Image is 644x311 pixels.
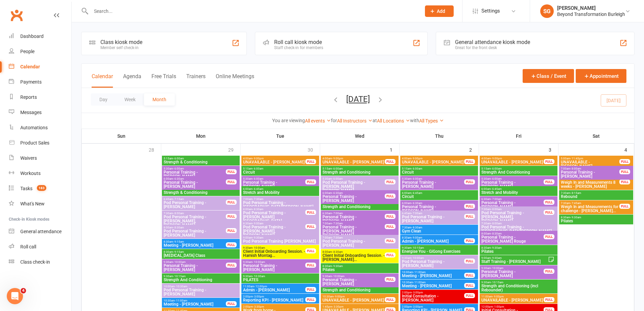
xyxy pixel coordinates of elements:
[402,257,464,260] span: 9:30am
[216,73,254,88] button: Online Meetings
[402,202,464,205] span: 6:00am
[322,170,397,174] span: Strength and Conditioning
[411,257,424,260] span: - 10:00am
[243,249,306,258] span: Client Initial Onboarding Session. - Hamish Montag...
[322,192,385,195] span: 6:00am
[557,5,625,11] div: [PERSON_NAME]
[20,79,42,85] div: Payments
[305,118,331,124] a: All events
[163,167,226,170] span: 5:30am
[9,239,71,254] a: Roll call
[402,212,464,215] span: 6:45am
[455,45,530,50] div: Great for the front desk
[9,135,71,151] a: Product Sales
[332,222,343,225] span: - 7:30am
[411,226,422,229] span: - 8:30am
[402,236,464,239] span: 8:30am
[481,3,500,19] span: Settings
[523,69,574,83] button: Class / Event
[481,281,556,284] span: 9:30am
[253,167,263,170] span: - 6:00am
[226,228,237,233] div: FULL
[9,74,71,90] a: Payments
[173,240,184,243] span: - 9:15am
[558,129,634,143] th: Sat
[163,243,226,247] span: Meeting - [PERSON_NAME]
[253,236,263,239] span: - 9:30am
[402,249,477,253] span: Energise You - GiGong Exercises
[9,105,71,120] a: Messages
[322,177,385,180] span: 5:30am
[332,157,343,160] span: - 9:00pm
[151,73,176,88] button: Free Trials
[163,198,226,201] span: 6:45am
[163,170,226,178] span: Personal Training - [PERSON_NAME]
[274,45,323,50] div: Staff check-in for members
[163,250,238,253] span: 8:30am
[402,281,464,284] span: 10:30am
[243,198,318,201] span: 7:00am
[243,278,318,282] span: PILATES
[253,246,265,249] span: - 10:00am
[402,180,464,188] span: Personal Training - [PERSON_NAME]
[144,93,175,106] button: Month
[186,73,206,88] button: Trainers
[305,224,316,229] div: FULL
[243,275,318,278] span: 9:30am
[163,160,238,164] span: Strength & Conditioning
[411,202,422,205] span: - 6:30am
[481,157,544,160] span: 4:00am
[481,232,544,235] span: 8:00am
[491,281,503,284] span: - 10:15am
[570,157,583,160] span: - 11:45pm
[402,226,477,229] span: 7:30am
[243,261,306,264] span: 9:30am
[411,212,422,215] span: - 7:00am
[481,180,544,188] span: Personal Training - [PERSON_NAME]
[305,263,316,268] div: FULL
[481,257,548,260] span: 9:00am
[243,201,318,209] span: Pod Personal Training - [GEOGRAPHIC_DATA][PERSON_NAME]
[464,283,475,288] div: FULL
[464,159,475,164] div: FULL
[322,268,397,272] span: Pilates
[402,260,464,268] span: Pod Personal Training - [PERSON_NAME]
[549,144,558,155] div: 3
[243,187,318,191] span: 6:00am
[560,216,632,219] span: 8:30am
[479,129,558,143] th: Fri
[226,200,237,205] div: FULL
[413,271,426,274] span: - 11:00am
[100,39,142,45] div: Class kiosk mode
[402,170,477,174] span: Circuit
[243,170,318,174] span: Circuit
[322,160,385,164] span: UNAVAILABLE - [PERSON_NAME]
[560,195,632,199] span: Rebound
[243,225,306,237] span: Pod Personal Training - [PERSON_NAME], [PERSON_NAME]...
[322,278,385,286] span: Personal Training - [PERSON_NAME]
[377,118,410,124] a: All Locations
[411,157,423,160] span: - 9:00pm
[481,160,544,164] span: UNAVAILABLE - [PERSON_NAME]
[332,236,343,239] span: - 7:30am
[491,246,502,249] span: - 9:30am
[305,248,316,253] div: FULL
[163,253,238,258] span: [MEDICAL_DATA] Class
[624,144,634,155] div: 4
[385,214,396,219] div: FULL
[402,215,464,223] span: Pod Personal Training - [PERSON_NAME]
[402,239,464,243] span: Admin - [PERSON_NAME]
[464,259,475,264] div: FULL
[560,160,620,168] span: UNAVAILABLE - [PERSON_NAME]
[332,275,344,278] span: - 10:00am
[491,232,502,235] span: - 8:30am
[560,192,632,195] span: 7:30am
[385,179,396,184] div: FULL
[385,238,396,243] div: FULL
[21,288,26,293] span: 4
[385,159,396,164] div: FULL
[322,195,385,203] span: Personal Training - [PERSON_NAME]
[481,191,556,195] span: Stretch and Mobility
[173,212,184,215] span: - 8:00am
[491,198,502,201] span: - 7:00am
